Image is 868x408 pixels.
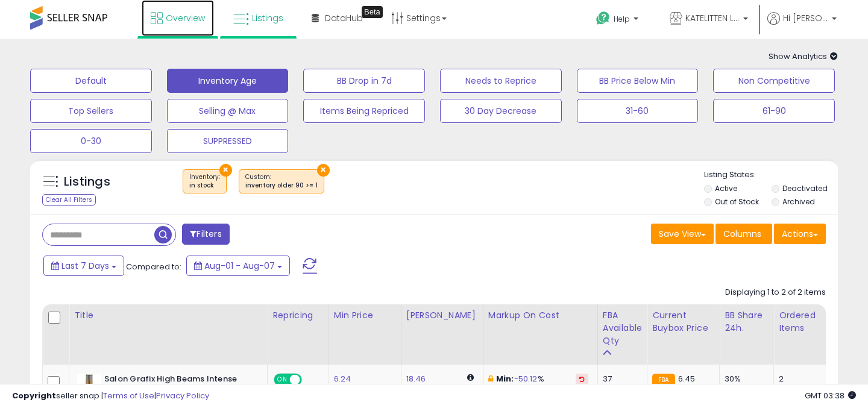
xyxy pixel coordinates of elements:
[782,183,828,193] label: Deactivated
[30,129,152,153] button: 0-30
[334,309,396,322] div: Min Price
[166,12,205,24] span: Overview
[12,390,56,401] strong: Copyright
[715,183,737,193] label: Active
[725,309,769,334] div: BB Share 24h.
[74,309,262,322] div: Title
[715,224,772,244] button: Columns
[713,99,835,123] button: 61-90
[42,194,96,206] div: Clear All Filters
[325,12,363,24] span: DataHub
[186,256,290,276] button: Aug-01 - Aug-07
[245,172,318,190] span: Custom:
[272,309,324,322] div: Repricing
[61,260,109,272] span: Last 7 Days
[182,224,229,245] button: Filters
[204,260,275,272] span: Aug-01 - Aug-07
[440,99,562,123] button: 30 Day Decrease
[64,174,110,190] h5: Listings
[483,304,597,365] th: The percentage added to the cost of goods (COGS) that forms the calculator for Min & Max prices.
[43,256,124,276] button: Last 7 Days
[167,69,289,93] button: Inventory Age
[685,12,740,24] span: KATELITTEN LLC
[779,309,823,334] div: Ordered Items
[603,309,642,347] div: FBA Available Qty
[103,390,154,401] a: Terms of Use
[805,390,856,401] span: 2025-08-15 03:38 GMT
[614,14,630,24] span: Help
[252,12,283,24] span: Listings
[303,69,425,93] button: BB Drop in 7d
[189,181,220,190] div: in stock
[651,224,714,244] button: Save View
[303,99,425,123] button: Items Being Repriced
[189,172,220,190] span: Inventory :
[774,224,826,244] button: Actions
[715,196,759,207] label: Out of Stock
[167,99,289,123] button: Selling @ Max
[652,309,714,334] div: Current Buybox Price
[577,99,699,123] button: 31-60
[440,69,562,93] button: Needs to Reprice
[317,164,330,177] button: ×
[156,390,209,401] a: Privacy Policy
[723,228,761,240] span: Columns
[30,99,152,123] button: Top Sellers
[245,181,318,190] div: inventory older 90 >= 1
[12,391,209,402] div: seller snap | |
[782,196,815,207] label: Archived
[783,12,828,24] span: Hi [PERSON_NAME]
[488,309,593,322] div: Markup on Cost
[362,6,383,18] div: Tooltip anchor
[725,287,826,298] div: Displaying 1 to 2 of 2 items
[769,51,838,62] span: Show Analytics
[596,11,611,26] i: Get Help
[767,12,837,39] a: Hi [PERSON_NAME]
[167,129,289,153] button: SUPPRESSED
[577,69,699,93] button: BB Price Below Min
[30,69,152,93] button: Default
[713,69,835,93] button: Non Competitive
[587,2,650,39] a: Help
[219,164,232,177] button: ×
[126,261,181,272] span: Compared to:
[406,309,478,322] div: [PERSON_NAME]
[704,169,838,181] p: Listing States:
